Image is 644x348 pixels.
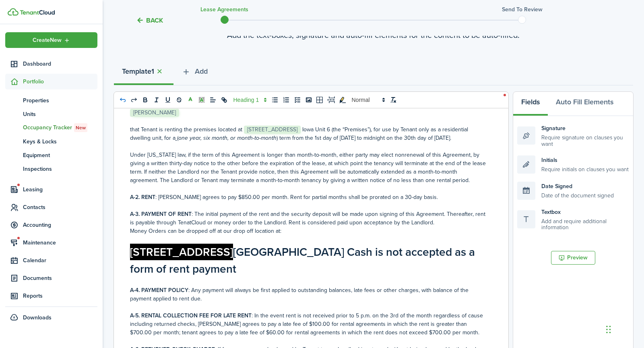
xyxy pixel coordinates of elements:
[151,66,154,77] strong: 1
[130,125,486,142] p: that Tenant is renting the premises located at ﻿ ﻿ Iowa Unit 6 (the “Premises”), for use by Tenan...
[5,162,97,176] a: Inspections
[8,8,19,16] img: TenantCloud
[5,148,97,162] a: Equipment
[140,95,151,105] button: bold
[173,95,185,105] button: strike
[23,137,97,146] span: Keys & Locks
[173,61,216,85] button: Add
[5,93,97,107] a: Properties
[130,210,486,227] p: : The initial payment of the rent and the security deposit will be made upon signing of this Agre...
[23,77,97,86] span: Portfolio
[195,66,208,77] span: Add
[130,286,188,294] strong: A-4. PAYMENT POLICY
[23,238,97,247] span: Maintenance
[20,10,55,15] img: TenantCloud
[551,251,595,265] button: Preview
[136,16,163,25] button: Back
[5,56,97,72] a: Dashboard
[130,109,179,117] span: [PERSON_NAME]
[162,95,173,105] button: underline
[23,110,97,118] span: Units
[604,309,644,348] iframe: Chat Widget
[23,151,97,159] span: Equipment
[117,95,128,105] button: undo: undo
[23,203,97,211] span: Contacts
[23,292,97,300] span: Reports
[23,165,97,173] span: Inspections
[23,96,97,105] span: Properties
[23,185,97,194] span: Leasing
[219,95,230,105] button: link
[23,274,97,282] span: Documents
[130,244,233,260] span: [STREET_ADDRESS]
[23,60,97,68] span: Dashboard
[388,95,399,105] button: clean
[130,193,486,201] p: : [PERSON_NAME] agrees to pay $850.00 per month. Rent for partial months shall be prorated on a 3...
[178,134,277,142] em: one year, six month, or month-to-month
[130,227,486,235] p: Money Orders can be dropped off at our drop off location at:
[5,135,97,148] a: Keys & Locks
[548,92,621,116] button: Auto Fill Elements
[337,95,348,105] button: toggleMarkYellow: markYellow
[130,311,252,320] strong: A-5. RENTAL COLLECTION FEE FOR LATE RENT
[244,126,301,134] span: [STREET_ADDRESS]
[130,244,486,278] h1: [GEOGRAPHIC_DATA] Cash is not accepted as a form of rent payment
[314,95,326,105] button: table-better
[5,121,97,135] a: Occupancy TrackerNew
[502,5,543,14] h3: Send to review
[23,123,97,132] span: Occupancy Tracker
[5,288,97,304] a: Reports
[130,210,192,218] strong: A-3. PAYMENT OF RENT
[130,311,486,337] p: : In the event rent is not received prior to 5 p.m. on the 3rd of the month regardless of cause i...
[326,95,337,105] button: pageBreak
[154,67,165,76] button: Close tab
[130,286,486,303] p: : Any payment will always be first applied to outstanding balances, late fees or other charges, w...
[606,317,611,342] div: Drag
[130,151,486,184] p: Under [US_STATE] law, if the term of this Agreement is longer than month-to-month, either party m...
[200,5,248,14] h3: Lease Agreements
[513,92,548,116] button: Fields
[128,95,140,105] button: redo: redo
[23,256,97,265] span: Calendar
[122,66,151,77] strong: Template
[5,32,97,48] button: Open menu
[23,313,52,322] span: Downloads
[33,37,62,43] span: Create New
[5,107,97,121] a: Units
[303,95,314,105] button: image
[130,193,155,201] strong: A-2. RENT
[269,95,281,105] button: list: bullet
[23,221,97,229] span: Accounting
[281,95,292,105] button: list: ordered
[292,95,303,105] button: list: check
[151,95,162,105] button: italic
[76,124,86,131] span: New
